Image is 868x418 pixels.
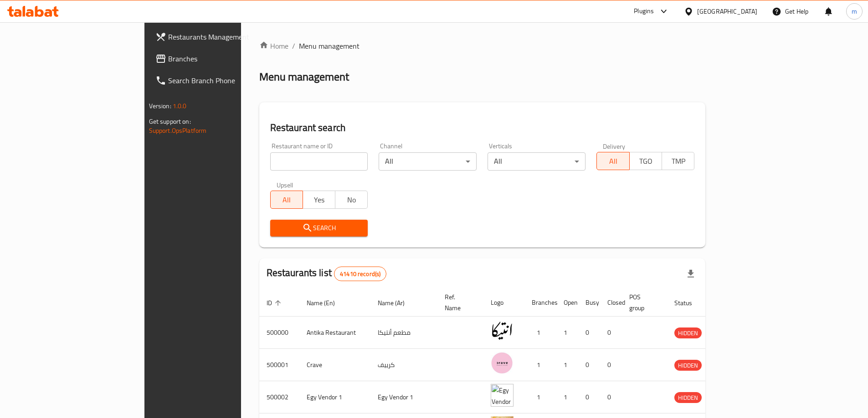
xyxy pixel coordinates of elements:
span: Version: [149,100,171,112]
img: Antika Restaurant [491,319,514,342]
div: All [379,152,477,171]
button: All [596,152,629,170]
button: No [335,191,368,209]
td: 1 [556,317,578,349]
input: Search for restaurant name or ID.. [270,152,368,171]
button: All [270,191,303,209]
span: ID [267,297,284,308]
span: Yes [307,193,332,206]
a: Support.OpsPlatform [149,125,207,136]
td: Antika Restaurant [299,317,370,349]
span: HIDDEN [674,360,702,371]
span: Get support on: [149,116,191,127]
button: Yes [303,191,335,209]
button: TGO [629,152,662,170]
span: Search Branch Phone [168,75,282,86]
th: Closed [600,289,622,317]
label: Delivery [603,143,626,149]
div: All [488,152,586,171]
td: كرييف [370,349,437,381]
span: All [601,155,626,168]
span: All [274,193,299,206]
td: 1 [524,317,556,349]
label: Upsell [277,181,293,188]
div: Total records count [334,267,386,281]
th: Logo [483,289,524,317]
span: HIDDEN [674,393,702,403]
td: 1 [556,381,578,413]
a: Branches [148,48,289,70]
span: Menu management [299,40,360,51]
th: Branches [524,289,556,317]
td: 0 [600,317,622,349]
h2: Menu management [259,70,349,84]
td: Egy Vendor 1 [370,381,437,413]
span: HIDDEN [674,328,702,338]
li: / [292,40,295,51]
span: Restaurants Management [168,31,282,42]
span: 1.0.0 [173,100,187,112]
a: Search Branch Phone [148,70,289,91]
button: TMP [662,152,694,170]
span: m [852,6,857,16]
span: Name (En) [307,297,347,308]
td: Egy Vendor 1 [299,381,370,413]
td: 1 [524,381,556,413]
td: 0 [600,381,622,413]
span: Name (Ar) [378,297,416,308]
span: Search [277,222,361,234]
h2: Restaurants list [267,266,387,281]
div: Export file [680,263,702,285]
div: [GEOGRAPHIC_DATA] [697,6,757,16]
td: 0 [578,317,600,349]
div: Plugins [634,6,654,17]
span: Ref. Name [445,292,473,313]
td: 0 [578,349,600,381]
span: Status [674,297,704,308]
td: 0 [600,349,622,381]
h2: Restaurant search [270,121,695,135]
th: Open [556,289,578,317]
td: مطعم أنتيكا [370,317,437,349]
img: Crave [491,352,514,374]
span: Branches [168,53,282,64]
span: TGO [633,155,658,168]
span: No [339,193,364,206]
span: TMP [666,155,691,168]
th: Busy [578,289,600,317]
td: Crave [299,349,370,381]
td: 0 [578,381,600,413]
td: 1 [524,349,556,381]
a: Restaurants Management [148,26,289,48]
span: 41410 record(s) [334,270,386,278]
img: Egy Vendor 1 [491,384,514,407]
td: 1 [556,349,578,381]
button: Search [270,220,368,237]
span: POS group [629,292,656,313]
nav: breadcrumb [259,40,706,51]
